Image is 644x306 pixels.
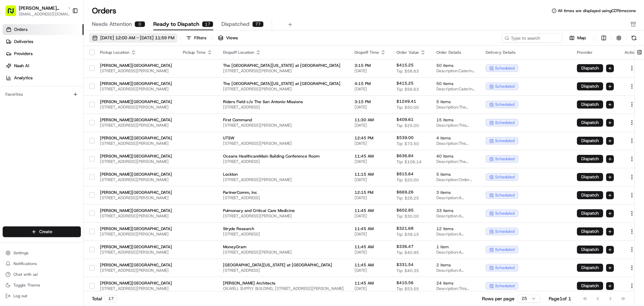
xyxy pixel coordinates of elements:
span: [PERSON_NAME][GEOGRAPHIC_DATA] [100,190,172,195]
span: [STREET_ADDRESS][PERSON_NAME] [223,86,344,92]
div: 0 [135,21,145,27]
span: 12:45 PM [355,135,386,141]
div: Dropoff Time [355,50,386,55]
span: [PERSON_NAME][GEOGRAPHIC_DATA] [19,5,65,11]
span: [DATE] [355,268,386,273]
span: Description: The catering order includes Pita Chips + Dip, two Group Bowl Bars with Grilled Steak... [436,104,475,110]
span: [DATE] [355,231,386,237]
button: [EMAIL_ADDRESS][DOMAIN_NAME] [19,11,72,17]
button: Dispatch [577,82,603,90]
span: The [GEOGRAPHIC_DATA][US_STATE] at [GEOGRAPHIC_DATA] [223,81,344,86]
span: scheduled [495,229,515,234]
span: [DATE] [355,177,386,182]
span: Deliveries [14,39,33,45]
span: [PERSON_NAME][GEOGRAPHIC_DATA] [100,208,172,213]
button: Log out [3,291,81,301]
span: [PERSON_NAME] Architects [223,280,344,286]
span: [STREET_ADDRESS][PERSON_NAME] [100,68,172,74]
span: scheduled [495,65,515,71]
span: [STREET_ADDRESS][PERSON_NAME] [100,159,172,164]
div: Page 1 of 1 [549,295,571,302]
span: 11:45 AM [355,262,386,268]
span: $602.85 [396,208,414,213]
span: Description: This catering order includes 4x Falafel Crunch Bowl, 4x Grilled Chicken + Vegetables... [436,286,475,291]
span: Tip: $39.15 [396,232,419,237]
span: [STREET_ADDRESS][PERSON_NAME] [100,231,172,237]
span: 24 items [436,280,475,286]
a: Providers [3,48,84,59]
span: [STREET_ADDRESS][PERSON_NAME] [100,141,172,146]
span: [DATE] [355,250,386,255]
span: [DATE] [355,104,386,110]
span: [STREET_ADDRESS] [223,159,344,164]
span: Stryde Research [223,226,344,231]
span: $415.25 [396,81,414,86]
button: Dispatch [577,173,603,181]
span: 3 items [436,190,475,195]
span: [STREET_ADDRESS][PERSON_NAME] [223,177,344,182]
span: $1249.41 [396,99,416,104]
span: UTSW [223,135,344,141]
span: [GEOGRAPHIC_DATA][US_STATE] at [GEOGRAPHIC_DATA] [223,262,344,268]
span: PartnerComm, Inc [223,190,344,195]
span: [STREET_ADDRESS][PERSON_NAME] [100,268,172,273]
span: Map [577,35,586,41]
span: 11:30 AM [355,117,386,123]
h1: Orders [92,5,116,16]
span: [STREET_ADDRESS][PERSON_NAME] [100,123,172,128]
button: Create [3,226,81,237]
span: [STREET_ADDRESS][PERSON_NAME] [100,286,172,291]
span: [STREET_ADDRESS] [223,195,344,201]
span: [STREET_ADDRESS][PERSON_NAME] [100,213,172,219]
span: 3:15 PM [355,99,386,104]
span: OILWELL SUPPLY BUILDING, [STREET_ADDRESS][PERSON_NAME] [223,286,344,291]
span: 12:15 PM [355,190,386,195]
span: Lockton [223,172,344,177]
span: 11:45 AM [355,280,386,286]
span: scheduled [495,156,515,162]
span: [STREET_ADDRESS][PERSON_NAME] [100,104,172,110]
div: Dropoff Location [223,50,344,55]
span: Pulmonary and Critical Care Medicine [223,208,344,213]
button: Settings [3,248,81,258]
span: Log out [13,293,27,299]
button: Dispatch [577,119,603,127]
span: Analytics [14,75,33,81]
span: [PERSON_NAME][GEOGRAPHIC_DATA] [100,63,172,68]
span: [STREET_ADDRESS][PERSON_NAME] [223,141,344,146]
button: Dispatch [577,100,603,108]
span: 15 items [436,117,475,123]
span: 4 items [436,135,475,141]
span: 40 items [436,154,475,159]
span: [DATE] [355,123,386,128]
span: [PERSON_NAME][GEOGRAPHIC_DATA] [100,226,172,231]
span: [PERSON_NAME][GEOGRAPHIC_DATA] [100,117,172,123]
div: 77 [252,21,264,27]
button: Dispatch [577,209,603,217]
span: Tip: $56.63 [396,87,419,92]
span: 5 items [436,172,475,177]
input: Type to search [502,33,562,43]
span: scheduled [495,120,515,125]
span: 1 item [436,244,475,250]
span: [STREET_ADDRESS] [223,268,344,273]
span: scheduled [495,102,515,107]
p: Rows per page [482,295,515,302]
span: Tip: $26.25 [396,195,419,201]
button: Views [215,33,241,43]
button: Notifications [3,259,81,268]
span: $815.64 [396,171,414,177]
span: Providers [14,51,33,57]
span: Needs Attention [92,20,132,28]
span: 5 items [436,99,475,104]
span: [PERSON_NAME][GEOGRAPHIC_DATA] [100,244,172,250]
span: Description: The order includes 3 Group Bowl Bars with various toppings and sides, along with Pit... [436,141,475,146]
span: [PERSON_NAME][GEOGRAPHIC_DATA] [100,135,172,141]
span: Settings [13,250,29,256]
span: Tip: $106.14 [396,159,422,165]
span: [DATE] [355,68,386,74]
button: Toggle Theme [3,280,81,290]
span: 11:15 AM [355,172,386,177]
span: Description: This catering order includes two Group Bowl Bars with various toppings and 13 browni... [436,123,475,128]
